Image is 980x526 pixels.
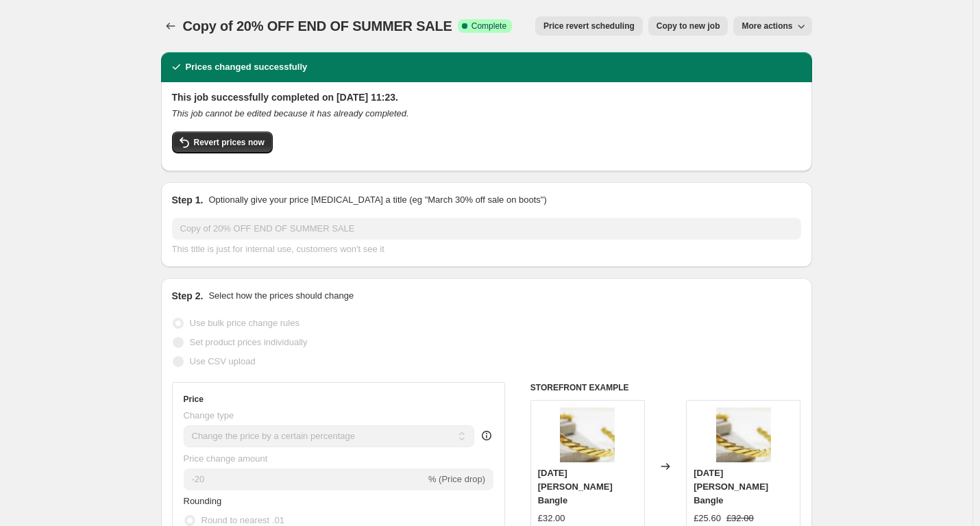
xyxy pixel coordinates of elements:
[184,453,268,464] span: Price change amount
[208,289,354,303] p: Select how the prices should change
[190,356,256,366] span: Use CSV upload
[161,16,180,36] button: Price change jobs
[172,108,409,118] i: This job cannot be edited because it has already completed.
[172,131,273,153] button: Revert prices now
[726,512,754,525] strike: £32.00
[428,474,485,484] span: % (Price drop)
[538,512,565,525] div: £32.00
[208,193,546,207] p: Optionally give your price [MEDICAL_DATA] a title (eg "March 30% off sale on boots")
[172,218,801,240] input: 30% off holiday sale
[183,18,452,34] span: Copy of 20% OFF END OF SUMMER SALE
[172,90,801,104] h2: This job successfully completed on [DATE] 11:23.
[184,410,234,421] span: Change type
[657,21,720,32] span: Copy to new job
[172,289,204,303] h2: Step 2.
[694,468,768,505] span: [DATE][PERSON_NAME] Bangle
[530,382,801,393] h6: STOREFRONT EXAMPLE
[733,16,811,36] button: More actions
[190,318,299,328] span: Use bulk price change rules
[694,512,721,525] div: £25.60
[186,60,308,74] h2: Prices changed successfully
[172,244,384,254] span: This title is just for internal use, customers won't see it
[560,408,615,462] img: DSC05513-01_80x.jpg
[184,468,426,490] input: -15
[471,21,506,32] span: Complete
[190,337,308,347] span: Set product prices individually
[648,16,728,36] button: Copy to new job
[480,429,493,442] div: help
[742,21,792,32] span: More actions
[201,515,284,525] span: Round to nearest .01
[716,408,771,462] img: DSC05513-01_80x.jpg
[194,137,265,148] span: Revert prices now
[535,16,643,36] button: Price revert scheduling
[538,468,613,505] span: [DATE][PERSON_NAME] Bangle
[543,21,635,32] span: Price revert scheduling
[184,496,222,506] span: Rounding
[184,394,204,405] h3: Price
[172,193,204,207] h2: Step 1.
